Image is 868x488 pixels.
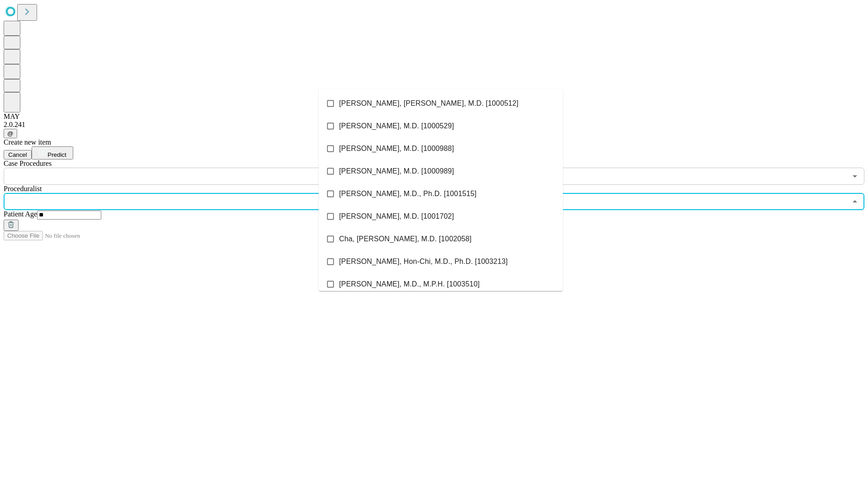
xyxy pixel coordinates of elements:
[4,150,32,160] button: Cancel
[47,151,66,158] span: Predict
[339,166,454,177] span: [PERSON_NAME], M.D. [1000989]
[4,113,864,121] div: MAY
[849,170,861,183] button: Open
[32,146,73,160] button: Predict
[8,151,27,158] span: Cancel
[339,188,476,199] span: [PERSON_NAME], M.D., Ph.D. [1001515]
[4,160,52,167] span: Scheduled Procedure
[339,143,454,154] span: [PERSON_NAME], M.D. [1000988]
[4,138,51,146] span: Create new item
[339,234,472,244] span: Cha, [PERSON_NAME], M.D. [1002058]
[4,210,37,218] span: Patient Age
[4,185,42,192] span: Proceduralist
[339,279,480,290] span: [PERSON_NAME], M.D., M.P.H. [1003510]
[4,129,17,138] button: @
[849,195,861,208] button: Close
[339,121,454,131] span: [PERSON_NAME], M.D. [1000529]
[339,256,508,267] span: [PERSON_NAME], Hon-Chi, M.D., Ph.D. [1003213]
[7,130,14,137] span: @
[4,121,864,129] div: 2.0.241
[339,98,519,109] span: [PERSON_NAME], [PERSON_NAME], M.D. [1000512]
[339,211,454,222] span: [PERSON_NAME], M.D. [1001702]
